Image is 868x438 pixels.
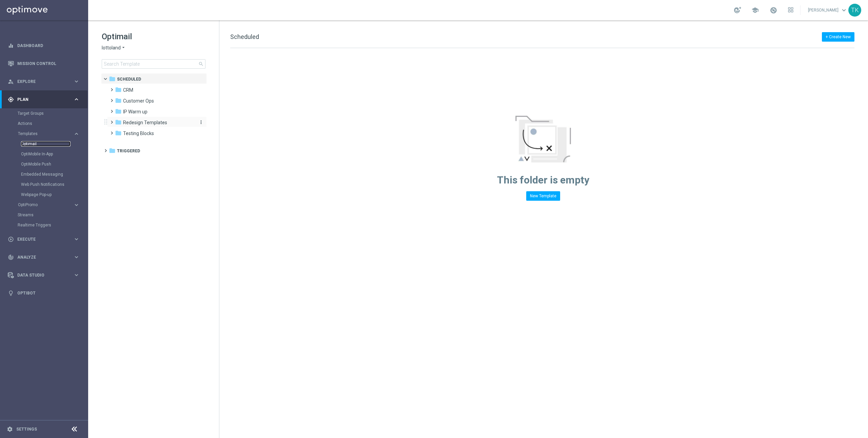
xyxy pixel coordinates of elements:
span: Triggered [117,148,140,154]
a: Optimail [21,141,71,147]
i: folder [115,97,122,104]
i: arrow_drop_down [121,45,126,51]
a: Settings [16,427,37,431]
div: equalizer Dashboard [7,43,80,48]
a: Target Groups [18,111,71,116]
i: gps_fixed [8,96,14,103]
span: Templates [18,132,66,136]
span: OptiPromo [18,203,66,207]
span: Data Studio [17,273,73,277]
button: gps_fixed Plan keyboard_arrow_right [7,97,80,102]
i: folder [115,119,122,126]
div: Optibot [8,284,80,302]
span: lottoland [102,45,121,51]
a: Realtime Triggers [18,222,71,228]
button: track_changes Analyze keyboard_arrow_right [7,255,80,260]
span: Redesign Templates [123,119,167,126]
button: + Create New [822,32,854,42]
div: Execute [8,236,73,242]
div: Templates [18,129,87,200]
i: equalizer [8,43,14,49]
a: [PERSON_NAME]keyboard_arrow_down [807,5,848,15]
span: IP Warm up [123,109,147,115]
i: folder [115,108,122,115]
div: Explore [8,79,73,85]
span: Scheduled [230,33,259,40]
div: Analyze [8,254,73,260]
a: OptiMobile Push [21,161,71,167]
div: Data Studio [8,272,73,278]
span: This folder is empty [497,174,589,186]
div: TK [848,4,861,17]
i: keyboard_arrow_right [73,96,80,103]
div: Dashboard [8,37,80,54]
span: Analyze [17,255,73,259]
img: emptyStateManageTemplates.jpg [515,116,571,162]
a: OptiMobile In-App [21,151,71,157]
button: lottoland arrow_drop_down [102,45,126,51]
i: folder [115,130,122,136]
span: Explore [17,80,73,84]
i: keyboard_arrow_right [73,78,80,85]
i: keyboard_arrow_right [73,236,80,242]
span: Execute [17,237,73,241]
div: Streams [18,210,87,220]
span: Testing Blocks [123,130,154,136]
div: Mission Control [8,54,80,72]
a: Webpage Pop-up [21,192,71,197]
i: keyboard_arrow_right [73,254,80,260]
i: person_search [8,79,14,85]
span: Plan [17,97,73,102]
button: Templates keyboard_arrow_right [18,131,80,136]
div: Web Push Notifications [21,179,87,190]
i: lightbulb [8,290,14,296]
i: folder [109,75,116,82]
div: OptiMobile Push [21,159,87,169]
a: Dashboard [17,37,80,54]
span: keyboard_arrow_down [840,6,848,14]
div: Target Groups [18,108,87,118]
div: Webpage Pop-up [21,190,87,200]
div: OptiPromo [18,200,87,210]
a: Web Push Notifications [21,182,71,187]
button: person_search Explore keyboard_arrow_right [7,79,80,84]
button: more_vert [197,119,204,126]
h1: Optimail [102,31,205,42]
span: CRM [123,87,133,93]
a: Embedded Messaging [21,172,71,177]
span: search [198,61,204,67]
span: school [751,6,759,14]
button: Mission Control [7,61,80,66]
button: lightbulb Optibot [7,290,80,296]
div: Optimail [21,139,87,149]
button: Data Studio keyboard_arrow_right [7,272,80,278]
div: Actions [18,118,87,129]
div: OptiPromo [18,203,73,207]
div: Plan [8,96,73,103]
div: Realtime Triggers [18,220,87,230]
div: OptiMobile In-App [21,149,87,159]
i: track_changes [8,254,14,260]
i: folder [115,86,122,93]
button: New Template [526,191,560,201]
a: Optibot [17,284,80,302]
i: more_vert [198,119,204,125]
div: play_circle_outline Execute keyboard_arrow_right [7,237,80,242]
a: Mission Control [17,54,80,72]
input: Search Template [102,59,205,69]
button: OptiPromo keyboard_arrow_right [18,202,80,207]
i: keyboard_arrow_right [73,202,80,208]
div: Templates [18,132,73,136]
a: Streams [18,212,71,218]
i: settings [7,426,13,432]
i: folder [109,147,116,154]
i: play_circle_outline [8,236,14,242]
